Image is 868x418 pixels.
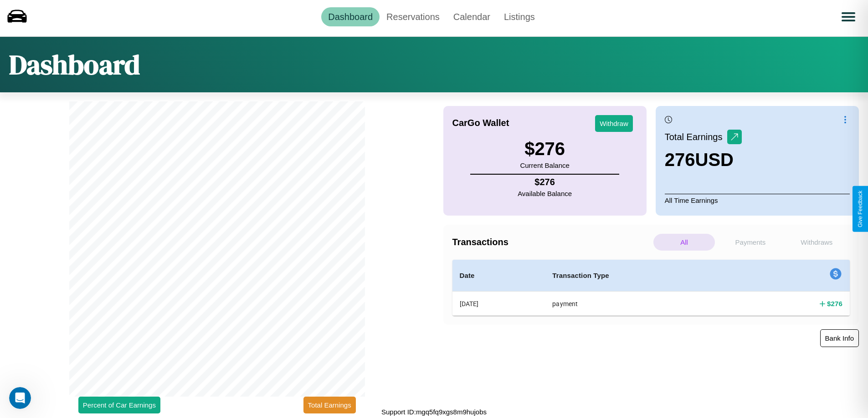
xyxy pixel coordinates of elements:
[9,387,31,409] iframe: Intercom live chat
[380,7,447,26] a: Reservations
[452,118,509,128] h4: CarGo Wallet
[719,234,781,251] p: Payments
[836,4,861,30] button: Open menu
[78,397,160,413] button: Percent of Car Earnings
[321,7,380,26] a: Dashboard
[452,292,545,316] th: [DATE]
[452,260,850,316] table: simple table
[665,129,727,145] p: Total Earnings
[820,329,859,347] button: Bank Info
[665,194,850,206] p: All Time Earnings
[9,46,140,83] h1: Dashboard
[827,299,842,308] h4: $ 276
[545,292,742,316] th: payment
[786,234,847,251] p: Withdraws
[595,115,633,132] button: Withdraw
[552,270,734,281] h4: Transaction Type
[857,191,863,227] div: Give Feedback
[653,234,715,251] p: All
[497,7,542,26] a: Listings
[520,139,569,159] h3: $ 276
[460,270,538,281] h4: Date
[518,187,572,200] p: Available Balance
[665,150,742,170] h3: 276 USD
[303,397,356,413] button: Total Earnings
[520,159,569,171] p: Current Balance
[452,237,651,247] h4: Transactions
[381,406,487,418] p: Support ID: mgq5fq9xgs8m9hujobs
[518,177,572,187] h4: $ 276
[447,7,497,26] a: Calendar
